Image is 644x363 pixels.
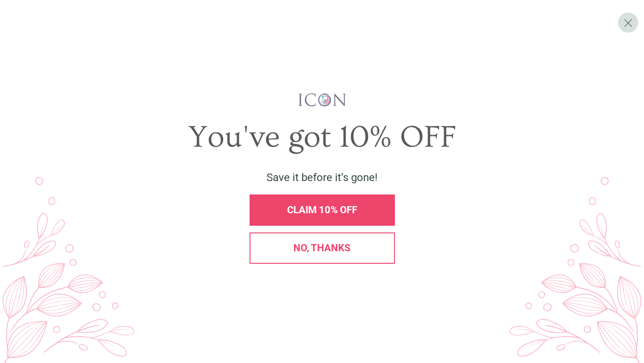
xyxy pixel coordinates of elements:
[293,242,351,253] span: No, thanks
[287,204,357,215] span: CLAIM 10% OFF
[623,16,633,30] span: X
[297,93,347,108] img: iconwallstickersl_1754656298800.png
[188,120,456,155] span: You've got 10% OFF
[267,171,377,184] span: Save it before it’s gone!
